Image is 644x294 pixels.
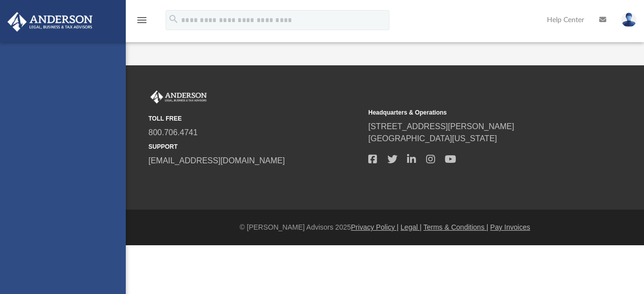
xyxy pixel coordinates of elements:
[490,223,530,231] a: Pay Invoices
[126,222,644,233] div: © [PERSON_NAME] Advisors 2025
[148,90,209,104] img: Anderson Advisors Platinum Portal
[351,223,399,231] a: Privacy Policy |
[148,114,361,123] small: TOLL FREE
[621,13,636,27] img: User Pic
[168,14,179,25] i: search
[136,19,148,26] a: menu
[136,14,148,26] i: menu
[368,108,581,117] small: Headquarters & Operations
[148,142,361,151] small: SUPPORT
[368,134,497,143] a: [GEOGRAPHIC_DATA][US_STATE]
[5,12,96,32] img: Anderson Advisors Platinum Portal
[148,156,285,165] a: [EMAIL_ADDRESS][DOMAIN_NAME]
[148,128,198,137] a: 800.706.4741
[400,223,422,231] a: Legal |
[368,122,514,131] a: [STREET_ADDRESS][PERSON_NAME]
[424,223,489,231] a: Terms & Conditions |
